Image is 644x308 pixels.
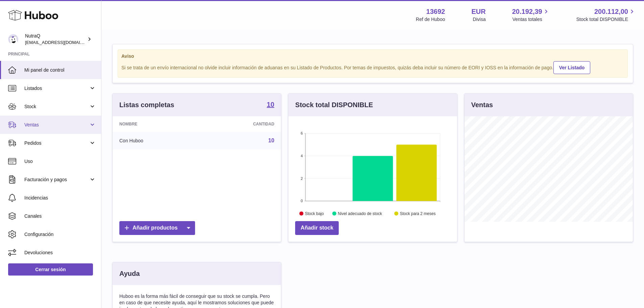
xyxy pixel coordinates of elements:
[24,140,89,146] span: Pedidos
[24,158,96,165] span: Uso
[295,100,373,110] h3: Stock total DISPONIBLE
[8,263,93,276] a: Cerrar sesión
[553,61,590,74] a: Ver Listado
[24,122,89,128] span: Ventas
[338,211,383,216] text: Nivel adecuado de stock
[113,132,200,149] td: Con Huboo
[301,176,303,181] text: 2
[121,53,624,60] strong: Aviso
[24,213,96,219] span: Canales
[512,16,550,23] span: Ventas totales
[512,7,550,23] a: 20.192,39 Ventas totales
[113,116,200,132] th: Nombre
[24,67,96,73] span: Mi panel de control
[301,131,303,135] text: 6
[119,100,174,110] h3: Listas completas
[426,7,445,16] strong: 13692
[471,7,485,16] strong: EUR
[268,138,275,143] a: 10
[24,85,89,92] span: Listados
[416,16,445,23] div: Ref de Huboo
[24,103,89,110] span: Stock
[594,7,628,16] span: 200.112,00
[8,34,18,44] img: internalAdmin-13692@internal.huboo.com
[200,116,281,132] th: Cantidad
[295,221,339,235] a: Añadir stock
[301,199,303,203] text: 0
[25,40,99,45] span: [EMAIL_ADDRESS][DOMAIN_NAME]
[24,250,96,256] span: Devoluciones
[512,7,542,16] span: 20.192,39
[305,211,324,216] text: Stock bajo
[24,195,96,201] span: Incidencias
[119,269,140,278] h3: Ayuda
[24,231,96,238] span: Configuración
[400,211,436,216] text: Stock para 2 meses
[24,176,89,183] span: Facturación y pagos
[121,60,624,74] div: Si se trata de un envío internacional no olvide incluir información de aduanas en su Listado de P...
[267,101,274,109] a: 10
[471,100,493,110] h3: Ventas
[576,16,636,23] span: Stock total DISPONIBLE
[473,16,486,23] div: Divisa
[119,221,195,235] a: Añadir productos
[25,33,86,46] div: NutraQ
[301,154,303,158] text: 4
[576,7,636,23] a: 200.112,00 Stock total DISPONIBLE
[267,101,274,108] strong: 10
